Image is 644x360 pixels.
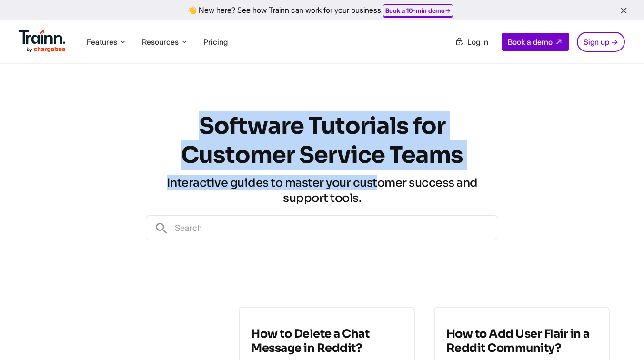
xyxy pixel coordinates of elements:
a: Book a demo [502,33,569,51]
span: Book a demo [508,37,553,47]
h3: How to Delete a Chat Message in Reddit? [251,327,402,355]
input: Search [169,216,498,240]
iframe: Chat Widget [596,314,644,360]
h3: How to Add User Flair in a Reddit Community? [446,327,597,355]
b: Book a 10-min demo [385,7,445,14]
span: Features [87,37,117,47]
a: Log in [449,33,494,50]
h3: Interactive guides to master your customer success and support tools. [146,175,498,206]
span: Log in [467,37,488,47]
a: Pricing [203,37,228,47]
div: 👋 New here? See how Trainn can work for your business. [6,6,638,15]
a: Book a 10-min demo→ [385,7,451,14]
a: Sign up → [577,32,625,52]
img: Trainn Logo [19,30,66,53]
span: Resources [142,37,179,47]
h1: Software Tutorials for Customer Service Teams [146,111,498,170]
